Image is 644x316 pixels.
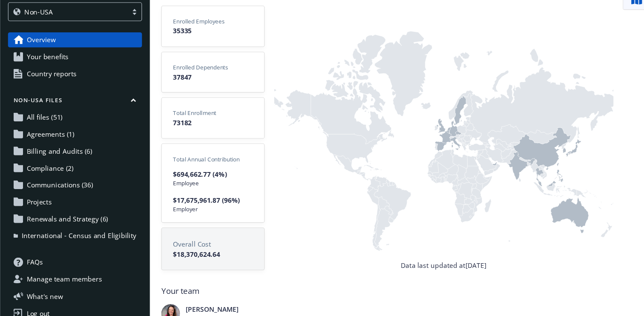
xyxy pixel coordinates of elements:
[363,254,441,263] span: Data last updated at [DATE]
[24,47,51,61] span: Overview
[157,204,229,211] span: Employer
[24,118,57,131] span: All files (51)
[7,210,129,223] a: Renewals and Strategy (6)
[20,225,124,238] span: International - Census and Eligibility
[157,83,229,92] span: 37847
[7,282,71,291] button: What's new
[7,194,129,208] a: Projects
[24,282,57,291] span: What ' s new
[7,148,129,162] a: Billing and Audits (6)
[146,276,613,287] span: Your team
[168,303,258,312] span: Global Benefits Consultant
[24,148,83,162] span: Billing and Audits (6)
[157,171,229,180] span: $694,662.77 (4%)
[12,24,111,33] span: Non-USA
[7,249,129,262] a: FAQs
[157,158,229,166] span: Total Annual Contribution
[24,295,45,309] div: Log out
[157,41,229,50] span: 35335
[157,235,229,244] span: Overall Cost
[7,133,129,147] a: Agreements (1)
[7,78,129,92] a: Country reports
[24,194,47,208] span: Projects
[24,78,69,92] span: Country reports
[7,264,129,278] a: Manage team members
[31,2,129,10] span: [EMAIL_ADDRESS][PERSON_NAME][DOMAIN_NAME]
[157,124,229,133] span: 73182
[157,244,229,253] span: $18,370,624.64
[24,179,84,192] span: Communications (36)
[157,180,229,188] span: Employee
[24,133,67,147] span: Agreements (1)
[24,63,62,76] span: Your benefits
[7,105,129,116] button: Non-USA Files
[7,118,129,131] a: All files (51)
[7,225,129,238] a: International - Census and Eligibility
[157,195,229,204] span: $17,675,961.87 (96%)
[146,10,240,19] span: All Non-USA
[168,293,258,302] span: [PERSON_NAME]
[157,75,229,83] span: Enrolled Dependents
[7,47,129,61] a: Overview
[7,179,129,192] a: Communications (36)
[22,24,48,33] span: Non-USA
[24,249,39,262] span: FAQs
[7,164,129,177] a: Compliance (2)
[157,34,229,41] span: Enrolled Employees
[24,210,98,223] span: Renewals and Strategy (6)
[157,117,229,124] span: Total Enrollment
[146,293,163,310] img: photo
[24,264,92,278] span: Manage team members
[7,63,129,76] a: Your benefits
[24,164,66,177] span: Compliance (2)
